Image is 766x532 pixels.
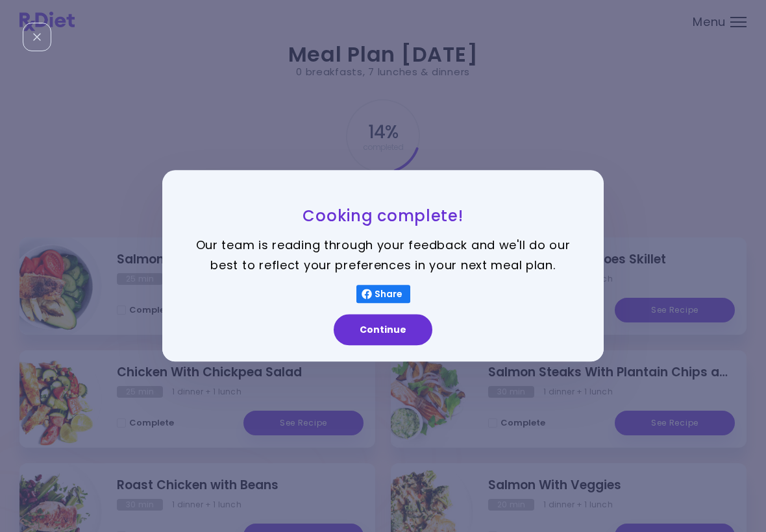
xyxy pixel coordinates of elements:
[195,206,571,226] h3: Cooking complete!
[23,23,51,51] div: Close
[334,315,432,346] button: Continue
[356,285,410,304] button: Share
[195,236,571,276] p: Our team is reading through your feedback and we'll do our best to reflect your preferences in yo...
[372,289,405,300] span: Share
